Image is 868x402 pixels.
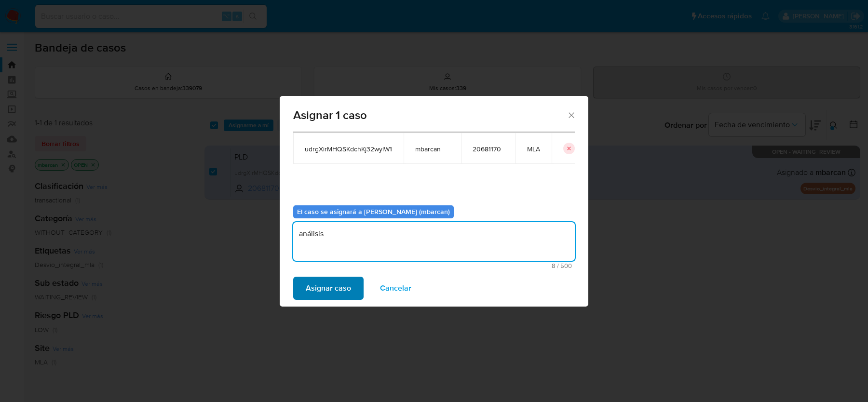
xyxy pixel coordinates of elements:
textarea: análisis [293,222,575,261]
span: mbarcan [415,145,449,153]
span: Asignar 1 caso [293,109,567,121]
span: Máximo 500 caracteres [296,263,572,269]
span: Cancelar [380,278,411,299]
b: El caso se asignará a [PERSON_NAME] (mbarcan) [297,207,450,216]
span: Asignar caso [306,278,351,299]
span: MLA [527,145,540,153]
button: icon-button [563,143,575,154]
button: Cerrar ventana [567,110,575,119]
span: udrgXirMHQSKdchKj32wylW1 [305,145,392,153]
button: Cancelar [367,277,424,300]
button: Asignar caso [293,277,364,300]
div: assign-modal [280,96,588,307]
span: 20681170 [473,145,504,153]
